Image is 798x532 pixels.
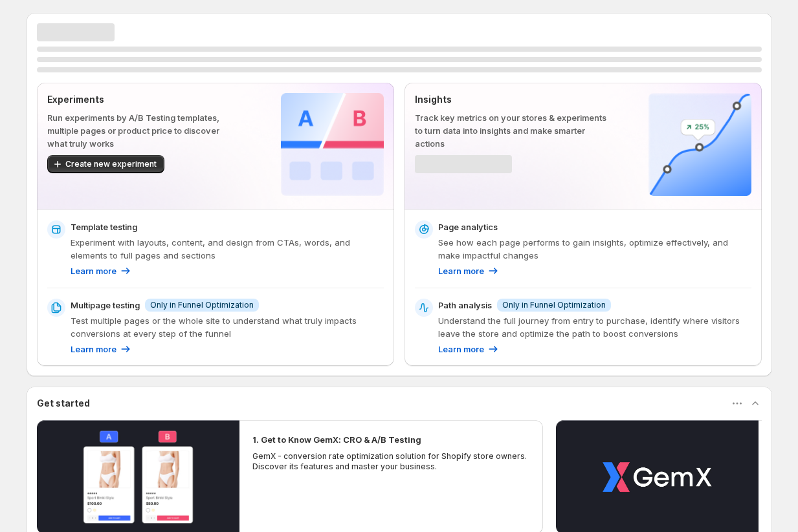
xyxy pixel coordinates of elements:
[502,300,606,310] span: Only in Funnel Optimization
[71,343,116,356] p: Learn more
[71,220,137,233] p: Template testing
[150,300,254,310] span: Only in Funnel Optimization
[252,433,421,446] h2: 1. Get to Know GemX: CRO & A/B Testing
[281,93,384,196] img: Experiments
[37,397,90,410] h3: Get started
[71,314,384,340] p: Test multiple pages or the whole site to understand what truly impacts conversions at every step ...
[438,236,751,262] p: See how each page performs to gain insights, optimize effectively, and make impactful changes
[438,264,484,277] p: Learn more
[47,111,239,150] p: Run experiments by A/B Testing templates, multiple pages or product price to discover what truly ...
[71,264,132,277] a: Learn more
[71,236,384,262] p: Experiment with layouts, content, and design from CTAs, words, and elements to full pages and sec...
[438,343,484,356] p: Learn more
[438,220,498,233] p: Page analytics
[438,314,751,340] p: Understand the full journey from entry to purchase, identify where visitors leave the store and o...
[648,93,751,196] img: Insights
[252,451,531,472] p: GemX - conversion rate optimization solution for Shopify store owners. Discover its features and ...
[65,159,157,169] span: Create new experiment
[71,264,116,277] p: Learn more
[71,299,140,312] p: Multipage testing
[438,264,500,277] a: Learn more
[415,111,607,150] p: Track key metrics on your stores & experiments to turn data into insights and make smarter actions
[71,343,132,356] a: Learn more
[438,343,500,356] a: Learn more
[415,93,607,106] p: Insights
[47,155,164,173] button: Create new experiment
[47,93,239,106] p: Experiments
[438,299,492,312] p: Path analysis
